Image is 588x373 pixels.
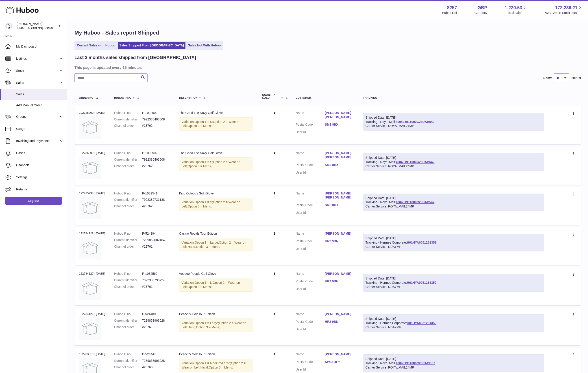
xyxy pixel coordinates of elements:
[363,96,544,99] div: Tracking
[366,164,542,168] div: Carrier Service: ROYALMAIL24MP
[179,117,253,131] div: Variation:
[545,11,583,15] span: AVAILABLE Stock Total
[366,156,542,160] div: Shipped Date: [DATE]
[16,139,59,143] span: Invoicing and Payments
[325,320,354,324] a: HR2 9BN
[366,357,542,361] div: Shipped Date: [DATE]
[114,325,142,329] dt: Channel order
[142,191,170,196] dd: P-1032541
[179,111,253,115] div: The Good Life Navy Golf Glove
[296,312,325,317] dt: Name
[179,318,253,332] div: Variation:
[325,352,354,356] a: [PERSON_NAME]
[79,191,105,195] div: 122785298 | [DATE]
[366,204,542,209] div: Carrier Service: ROYALMAIL24MP
[179,96,198,99] span: Description
[396,200,434,204] a: 400431911000C26DAB542
[142,352,170,356] dd: P-524444
[407,241,436,244] a: H01HYA0051261359
[16,103,64,107] span: Add Manual Order
[142,151,170,155] dd: P-1032502
[79,231,105,236] div: 122784128 | [DATE]
[74,55,196,61] h2: Last 3 months sales shipped from [GEOGRAPHIC_DATA]
[296,203,325,208] dt: Postal Code
[363,194,544,211] div: Tracking - Royal Mail:
[114,191,142,196] dt: Huboo P no
[142,285,170,289] dd: #23761
[79,151,105,155] div: 122785299 | [DATE]
[179,272,253,276] div: Voodoo People Golf Glove
[142,124,170,128] dd: #23762
[195,160,213,164] span: Option 1 = S;
[142,164,170,168] dd: #23762
[296,163,325,168] dt: Postal Code
[195,281,213,284] span: Option 1 = L;
[296,320,325,325] dt: Postal Code
[182,160,240,168] span: Option 2 = Wear on Left;
[114,352,142,356] dt: Huboo P no
[179,157,253,171] div: Variation:
[196,325,220,329] span: Option 3 = Mens;
[142,359,170,363] dd: 7289853903028
[195,321,219,325] span: Option 1 = Large;
[196,245,220,249] span: Option 3 = Mens;
[142,272,170,276] dd: P-1032562
[179,198,253,211] div: Variation:
[16,115,59,119] span: Orders
[258,308,291,345] td: 1
[74,65,580,70] h3: This page is updated every 15 minutes
[366,365,542,370] div: Carrier Service: ROYALMAIL24MP
[325,279,354,284] a: HR2 9BN
[571,76,581,80] span: entries
[186,42,222,49] a: Sales Not With Huboo
[442,11,457,15] div: Huboo Ref
[17,26,66,30] span: [EMAIL_ADDRESS][DOMAIN_NAME]
[114,231,142,236] dt: Huboo P no
[79,96,94,99] span: Order No
[363,274,544,292] div: Tracking - Hermes Corporate:
[363,153,544,171] div: Tracking - Royal Mail:
[179,231,253,236] div: Casino Royale Tour Edition
[195,241,219,244] span: Option 1 = Large;
[142,238,170,242] dd: 7289852002484
[396,361,435,365] a: 400431911000C26CACBF7
[366,245,542,249] div: Carrier Service: NDAYMP
[507,11,527,15] span: Total sales
[16,187,64,192] span: Returns
[118,42,185,49] a: Sales Shipped From [GEOGRAPHIC_DATA]
[179,238,253,251] div: Variation:
[188,164,212,168] span: Option 3 = Mens;
[366,317,542,321] div: Shipped Date: [DATE]
[296,191,325,201] dt: Name
[179,278,253,292] div: Variation:
[325,203,354,207] a: SM3 8HX
[505,5,522,11] span: 1,220.53
[195,120,213,124] span: Option 1 = S;
[114,96,131,99] span: Huboo P no
[114,285,142,289] dt: Channel order
[142,244,170,249] dd: #23761
[79,272,105,276] div: 122784127 | [DATE]
[296,352,325,358] dt: Name
[114,318,142,323] dt: Current identifier
[114,272,142,276] dt: Huboo P no
[17,22,57,30] div: [PERSON_NAME]
[296,360,325,365] dt: Postal Code
[296,247,325,251] dt: User Id
[79,197,101,219] img: no-photo.jpg
[296,211,325,215] dt: User Id
[79,312,105,316] div: 122784126 | [DATE]
[16,57,59,61] span: Listings
[325,231,354,236] a: [PERSON_NAME]
[79,352,105,356] div: 122783319 | [DATE]
[5,23,12,29] img: don@skinsgolf.com
[366,196,542,200] div: Shipped Date: [DATE]
[407,281,436,284] a: H01HYA0051261359
[142,312,170,316] dd: P-524480
[114,278,142,282] dt: Current identifier
[262,94,280,99] span: Quantity Sold
[114,111,142,115] dt: Huboo P no
[114,359,142,363] dt: Current identifier
[325,360,354,364] a: SW18 4FY
[79,157,101,179] img: no-photo.jpg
